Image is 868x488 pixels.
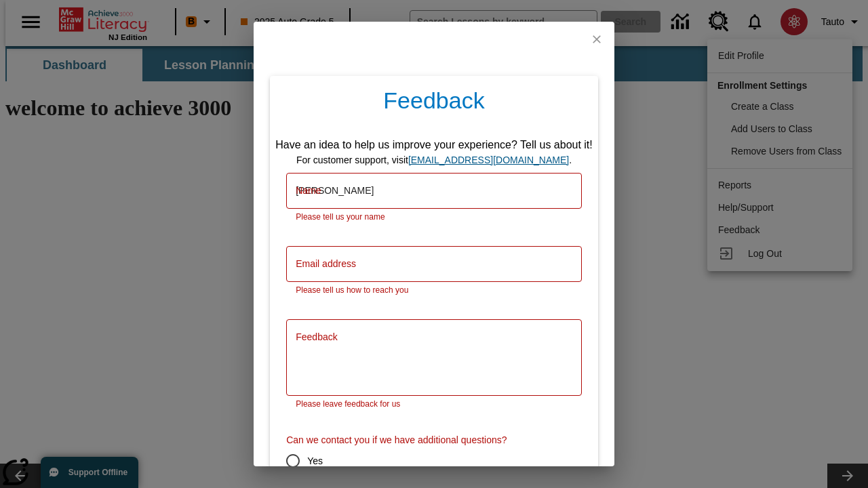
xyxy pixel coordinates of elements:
[296,398,572,411] p: Please leave feedback for us
[296,211,572,224] p: Please tell us your name
[579,22,614,57] button: close
[408,155,569,165] a: support, will open in new browser tab
[275,153,593,167] div: For customer support, visit .
[275,137,593,153] div: Have an idea to help us improve your experience? Tell us about it!
[270,76,598,131] h4: Feedback
[307,454,323,468] span: Yes
[296,284,572,298] p: Please tell us how to reach you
